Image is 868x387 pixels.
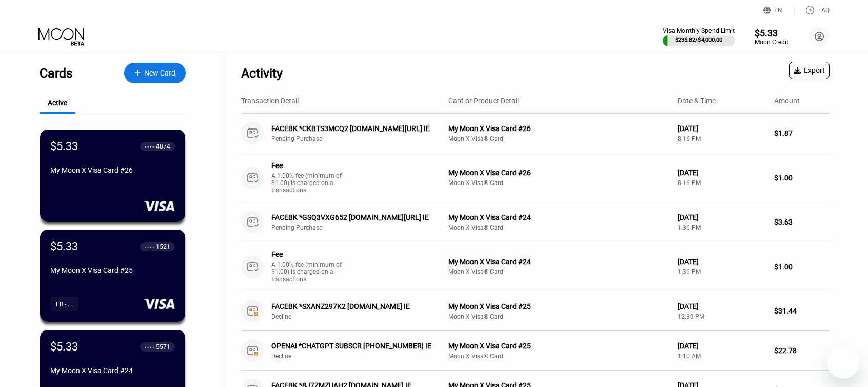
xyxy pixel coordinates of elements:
div: Active [48,99,67,107]
div: [DATE] [678,257,766,266]
div: [DATE] [678,213,766,222]
div: OPENAI *CHATGPT SUBSCR [PHONE_NUMBER] IEDeclineMy Moon X Visa Card #25Moon X Visa® Card[DATE]1:10... [241,331,830,371]
div: $3.63 [774,218,830,226]
div: $5.33 [50,340,78,353]
div: FACEBK *CKBTS3MCQ2 [DOMAIN_NAME][URL] IEPending PurchaseMy Moon X Visa Card #26Moon X Visa® Card[... [241,114,830,153]
div: $5.33 [50,140,78,153]
div: FACEBK *CKBTS3MCQ2 [DOMAIN_NAME][URL] IE [271,124,438,133]
div: New Card [144,69,175,78]
div: 12:39 PM [678,313,766,320]
div: My Moon X Visa Card #24 [448,257,669,266]
div: 5571 [156,343,170,351]
div: Fee [271,161,343,170]
div: My Moon X Visa Card #24 [448,213,669,222]
div: $5.33 [50,240,78,253]
div: Moon X Visa® Card [448,313,669,320]
div: FACEBK *GSQ3VXG652 [DOMAIN_NAME][URL] IEPending PurchaseMy Moon X Visa Card #24Moon X Visa® Card[... [241,202,830,242]
div: My Moon X Visa Card #24 [50,366,175,375]
div: 1521 [156,243,170,250]
div: $1.00 [774,174,830,182]
div: Moon X Visa® Card [448,179,669,187]
iframe: Button to launch messaging window [827,346,860,379]
div: Export [794,66,825,75]
div: Transaction Detail [241,97,299,105]
div: $235.82 / $4,000.00 [675,37,723,44]
div: Card or Product Detail [448,97,519,105]
div: [DATE] [678,302,766,310]
div: Decline [271,353,450,360]
div: EN [774,7,782,14]
div: ● ● ● ● [145,145,154,148]
div: New Card [124,63,186,83]
div: Visa Monthly Spend Limit [663,27,735,34]
div: 1:36 PM [678,224,766,231]
div: Visa Monthly Spend Limit$235.82/$4,000.00 [663,27,734,46]
div: Moon X Visa® Card [448,224,669,231]
div: My Moon X Visa Card #26 [50,166,175,174]
div: $5.33● ● ● ●1521My Moon X Visa Card #25FB - ... [40,230,185,322]
div: OPENAI *CHATGPT SUBSCR [PHONE_NUMBER] IE [271,342,438,350]
div: Decline [271,313,450,320]
div: Activity [241,66,283,81]
div: FAQ [818,7,830,14]
div: Export [789,62,830,79]
div: Fee [271,250,343,259]
div: FACEBK *SXANZ297K2 [DOMAIN_NAME] IEDeclineMy Moon X Visa Card #25Moon X Visa® Card[DATE]12:39 PM$... [241,291,830,331]
div: Moon X Visa® Card [448,268,669,275]
div: 4874 [156,143,170,150]
div: A 1.00% fee (minimum of $1.00) is charged on all transactions [271,261,348,283]
div: My Moon X Visa Card #25 [50,266,175,274]
div: $1.00 [774,263,830,271]
div: $5.33● ● ● ●4874My Moon X Visa Card #26 [40,130,185,222]
div: A 1.00% fee (minimum of $1.00) is charged on all transactions [271,172,348,194]
div: FACEBK *SXANZ297K2 [DOMAIN_NAME] IE [271,302,438,310]
div: Moon X Visa® Card [448,353,669,360]
div: $31.44 [774,307,830,315]
div: FACEBK *GSQ3VXG652 [DOMAIN_NAME][URL] IE [271,213,438,222]
div: [DATE] [678,124,766,133]
div: $5.33 [755,28,788,39]
div: Date & Time [678,97,716,105]
div: FAQ [795,5,830,15]
div: 1:36 PM [678,268,766,275]
div: EN [763,5,795,15]
div: ● ● ● ● [145,245,154,248]
div: 8:16 PM [678,179,766,187]
div: FB - ... [56,301,72,308]
div: ● ● ● ● [145,345,154,348]
div: Moon Credit [755,39,788,46]
div: FB - ... [50,297,78,311]
div: FeeA 1.00% fee (minimum of $1.00) is charged on all transactionsMy Moon X Visa Card #26Moon X Vis... [241,153,830,202]
div: My Moon X Visa Card #25 [448,342,669,350]
div: [DATE] [678,342,766,350]
div: Cards [40,66,73,81]
div: 8:16 PM [678,135,766,142]
div: [DATE] [678,169,766,177]
div: FeeA 1.00% fee (minimum of $1.00) is charged on all transactionsMy Moon X Visa Card #24Moon X Vis... [241,242,830,291]
div: My Moon X Visa Card #26 [448,124,669,133]
div: Amount [774,97,800,105]
div: My Moon X Visa Card #26 [448,169,669,177]
div: $5.33Moon Credit [755,28,788,46]
div: $22.78 [774,346,830,355]
div: $1.87 [774,129,830,137]
div: Moon X Visa® Card [448,135,669,142]
div: My Moon X Visa Card #25 [448,302,669,310]
div: Pending Purchase [271,135,450,142]
div: 1:10 AM [678,353,766,360]
div: Pending Purchase [271,224,450,231]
